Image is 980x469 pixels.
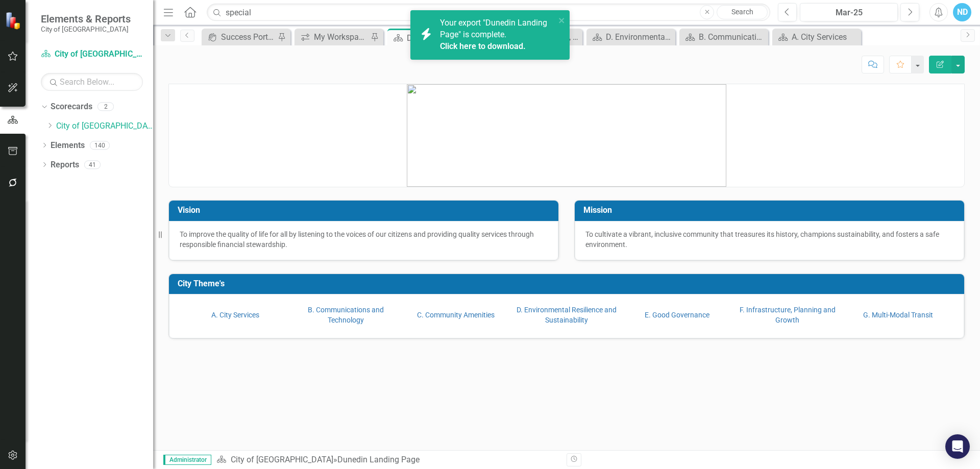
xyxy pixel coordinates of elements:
div: My Workspace [314,31,368,43]
a: Click here to download. [440,41,526,51]
span: Your export "Dunedin Landing Page" is complete. [440,18,553,53]
div: Dunedin Landing Page [337,455,420,464]
div: » [216,454,559,466]
div: Open Intercom Messenger [945,434,970,459]
div: Success Portal [221,31,275,43]
a: City of [GEOGRAPHIC_DATA] [41,48,143,60]
span: Elements & Reports [41,13,131,25]
img: ClearPoint Strategy [5,12,23,30]
div: D. Environmental Resilience and Sustainability [606,31,673,43]
input: Search Below... [41,73,143,91]
a: Elements [51,140,85,152]
input: Search ClearPoint... [207,4,770,21]
a: Search [717,5,768,19]
div: A. City Services [792,31,859,43]
a: Success Portal [204,31,275,43]
div: Dunedin Landing Page [407,32,487,44]
a: B. Communications and Technology [308,306,384,324]
div: Mar-25 [803,7,894,19]
a: City of [GEOGRAPHIC_DATA] [56,120,153,132]
h3: Vision [178,206,553,215]
a: A. City Services [211,311,259,319]
a: Scorecards [51,101,92,113]
a: G. Multi-Modal Transit [863,311,933,319]
a: My Workspace [297,31,368,43]
button: close [558,14,566,26]
h3: Mission [583,206,959,215]
h3: City Theme's [178,279,959,288]
span: Administrator [163,455,211,465]
div: 41 [84,160,101,169]
div: 2 [97,103,114,111]
button: ND [953,3,971,21]
a: E. Good Governance [645,311,709,319]
a: City of [GEOGRAPHIC_DATA] [231,455,333,464]
a: A. City Services [775,31,859,43]
p: To improve the quality of life for all by listening to the voices of our citizens and providing q... [180,229,548,250]
a: D. Environmental Resilience and Sustainability [517,306,617,324]
button: Mar-25 [800,3,898,21]
small: City of [GEOGRAPHIC_DATA] [41,25,131,33]
a: C. Community Amenities [417,311,495,319]
div: B. Communications and Technology [699,31,766,43]
a: D. Environmental Resilience and Sustainability [589,31,673,43]
a: Reports [51,159,79,171]
a: B. Communications and Technology [682,31,766,43]
div: 140 [90,141,110,150]
p: To cultivate a vibrant, inclusive community that treasures its history, champions sustainability,... [585,229,953,250]
a: F. Infrastructure, Planning and Growth [740,306,836,324]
